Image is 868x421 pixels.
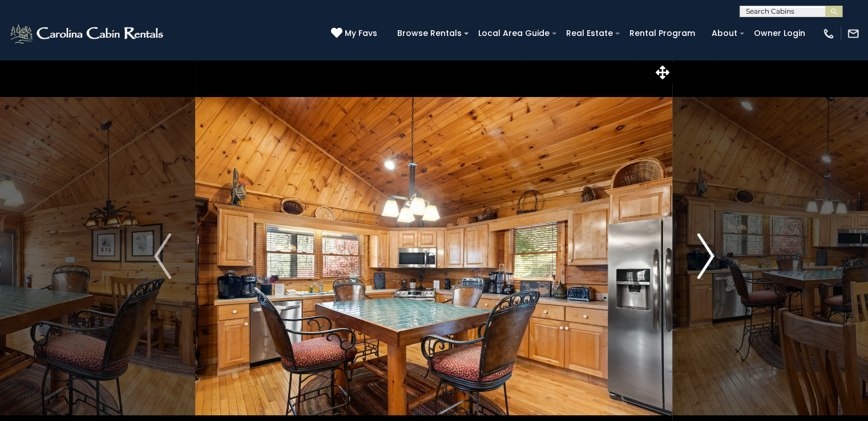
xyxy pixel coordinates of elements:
a: Local Area Guide [473,25,555,42]
a: Owner Login [748,25,811,42]
a: About [706,25,743,42]
img: mail-regular-white.png [847,27,859,40]
img: arrow [154,233,171,279]
a: Browse Rentals [391,25,467,42]
a: My Favs [331,27,380,40]
img: phone-regular-white.png [822,27,835,40]
a: Rental Program [624,25,701,42]
span: My Favs [345,27,377,39]
img: White-1-2.png [9,22,167,45]
a: Real Estate [560,25,619,42]
img: arrow [697,233,714,279]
